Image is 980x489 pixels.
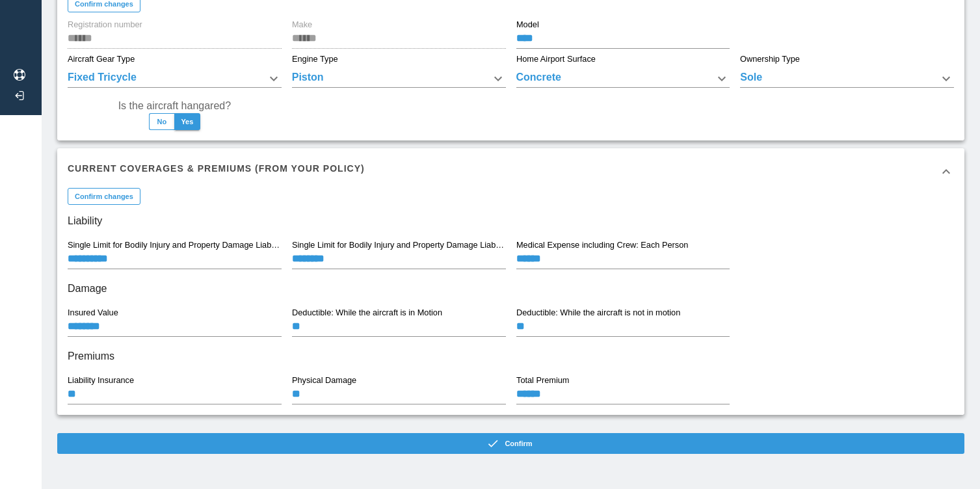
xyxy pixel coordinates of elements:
div: Concrete [516,70,730,88]
h6: Premiums [68,347,954,365]
label: Medical Expense including Crew: Each Person [516,239,688,251]
label: Liability Insurance [68,375,134,386]
label: Model [516,19,539,31]
div: Current Coverages & Premiums (from your policy) [57,148,964,195]
label: Physical Damage [292,375,356,386]
div: Fixed Tricycle [68,70,282,88]
label: Ownership Type [740,53,800,65]
h6: Current Coverages & Premiums (from your policy) [68,161,365,176]
button: No [149,113,175,130]
div: Piston [292,70,506,88]
h6: Damage [68,280,954,298]
label: Engine Type [292,53,338,65]
button: Confirm [57,433,964,454]
label: Total Premium [516,375,569,386]
label: Single Limit for Bodily Injury and Property Damage Liability: Each Passenger [292,239,505,251]
label: Insured Value [68,307,118,319]
label: Is the aircraft hangared? [118,98,231,113]
h6: Liability [68,212,954,230]
div: Sole [740,70,954,88]
button: Yes [174,113,200,130]
label: Home Airport Surface [516,53,596,65]
label: Single Limit for Bodily Injury and Property Damage Liability including Passengers: Each Occurrence [68,239,281,251]
label: Aircraft Gear Type [68,53,135,65]
label: Make [292,19,312,31]
button: Confirm changes [68,188,140,205]
label: Deductible: While the aircraft is not in motion [516,307,680,319]
label: Deductible: While the aircraft is in Motion [292,307,442,319]
label: Registration number [68,19,142,31]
